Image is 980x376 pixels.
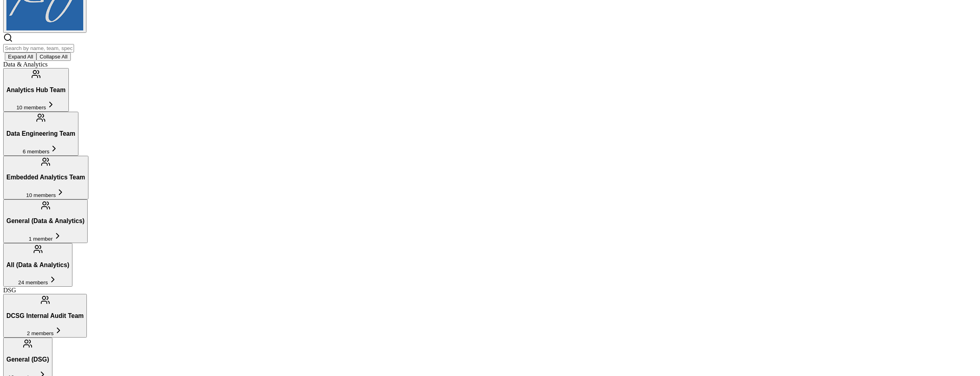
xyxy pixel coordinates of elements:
h3: Data Engineering Team [6,130,75,137]
button: Embedded Analytics Team10 members [3,156,88,199]
h3: Embedded Analytics Team [6,174,85,181]
span: 6 members [23,149,50,155]
button: DCSG Internal Audit Team2 members [3,294,87,338]
h3: General (DSG) [6,356,49,363]
button: Collapse All [36,52,71,61]
button: All (Data & Analytics)24 members [3,243,72,287]
span: 1 member [29,236,53,242]
span: Data & Analytics [3,61,48,68]
button: General (Data & Analytics)1 member [3,199,88,243]
span: 10 members [16,105,46,111]
button: Analytics Hub Team10 members [3,68,69,112]
button: Expand All [5,52,36,61]
h3: All (Data & Analytics) [6,261,69,269]
span: 24 members [18,279,48,286]
span: DSG [3,287,16,294]
span: 2 members [27,330,54,336]
span: 10 members [26,192,56,198]
input: Search by name, team, specialty, or title... [3,44,74,52]
h3: General (Data & Analytics) [6,217,84,225]
h3: DCSG Internal Audit Team [6,312,84,320]
button: Data Engineering Team6 members [3,112,78,155]
h3: Analytics Hub Team [6,86,66,94]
